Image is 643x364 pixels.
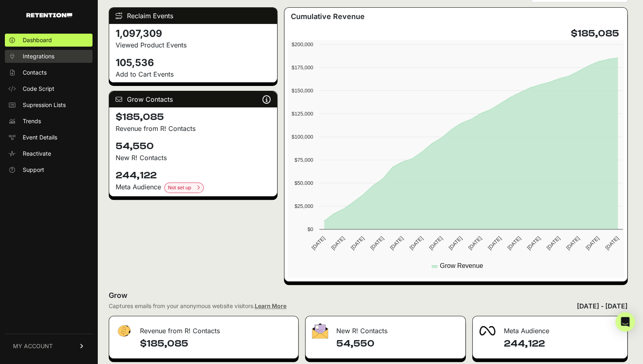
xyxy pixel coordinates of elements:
text: [DATE] [525,235,541,251]
text: $0 [307,226,313,232]
span: Trends [23,117,41,125]
text: $100,000 [291,134,313,140]
h4: 244,122 [503,337,621,350]
span: Dashboard [23,36,52,44]
span: Integrations [23,52,54,60]
span: Event Details [23,133,57,141]
text: [DATE] [310,235,326,251]
text: $25,000 [294,203,313,209]
text: $175,000 [291,64,313,71]
span: Contacts [23,69,47,77]
h4: $185,085 [571,27,619,40]
h4: 54,550 [336,337,459,350]
text: $200,000 [291,41,313,47]
img: fa-meta-2f981b61bb99beabf952f7030308934f19ce035c18b003e963880cc3fabeebb7.png [479,326,495,336]
a: Trends [5,115,92,128]
p: Add to Cart Events [116,69,271,79]
span: Supression Lists [23,101,66,109]
h4: 105,536 [116,56,271,69]
text: [DATE] [389,235,404,251]
span: MY ACCOUNT [13,342,53,350]
a: Support [5,163,92,176]
p: Viewed Product Events [116,40,271,50]
text: [DATE] [447,235,463,251]
text: $125,000 [291,111,313,117]
h4: $185,085 [116,111,271,124]
text: [DATE] [330,235,346,251]
h4: $185,085 [140,337,292,350]
h4: 244,122 [116,169,271,182]
text: [DATE] [428,235,443,251]
span: Support [23,166,44,174]
p: Revenue from R! Contacts [116,124,271,133]
text: [DATE] [506,235,522,251]
text: [DATE] [408,235,424,251]
div: Captures emails from your anonymous website visitors. [109,302,286,310]
div: Reclaim Events [109,8,277,24]
div: Open Intercom Messenger [615,312,635,332]
text: [DATE] [467,235,483,251]
text: [DATE] [545,235,561,251]
text: [DATE] [604,235,619,251]
p: New R! Contacts [116,153,271,163]
div: Revenue from R! Contacts [109,316,298,340]
h4: 1,097,309 [116,27,271,40]
a: Contacts [5,66,92,79]
a: Learn More [255,302,286,309]
text: Grow Revenue [440,262,483,269]
a: Integrations [5,50,92,63]
a: Dashboard [5,34,92,47]
a: Supression Lists [5,98,92,111]
div: Grow Contacts [109,91,277,107]
div: New R! Contacts [305,316,466,340]
div: Meta Audience [473,316,627,340]
div: Meta Audience [116,182,271,193]
a: Event Details [5,131,92,144]
h4: 54,550 [116,140,271,153]
img: fa-envelope-19ae18322b30453b285274b1b8af3d052b27d846a4fbe8435d1a52b978f639a2.png [312,323,328,338]
a: Code Script [5,82,92,95]
text: [DATE] [369,235,385,251]
a: Reactivate [5,147,92,160]
text: $50,000 [294,180,313,186]
text: [DATE] [486,235,502,251]
h3: Cumulative Revenue [291,11,365,22]
span: Code Script [23,85,54,93]
img: fa-dollar-13500eef13a19c4ab2b9ed9ad552e47b0d9fc28b02b83b90ba0e00f96d6372e9.png [116,323,132,339]
span: Reactivate [23,150,51,158]
div: [DATE] - [DATE] [577,301,628,311]
h2: Grow [109,290,628,301]
text: [DATE] [584,235,600,251]
text: $75,000 [294,157,313,163]
text: $150,000 [291,88,313,94]
text: [DATE] [349,235,365,251]
img: Retention.com [26,13,72,17]
a: MY ACCOUNT [5,334,92,358]
text: [DATE] [565,235,581,251]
